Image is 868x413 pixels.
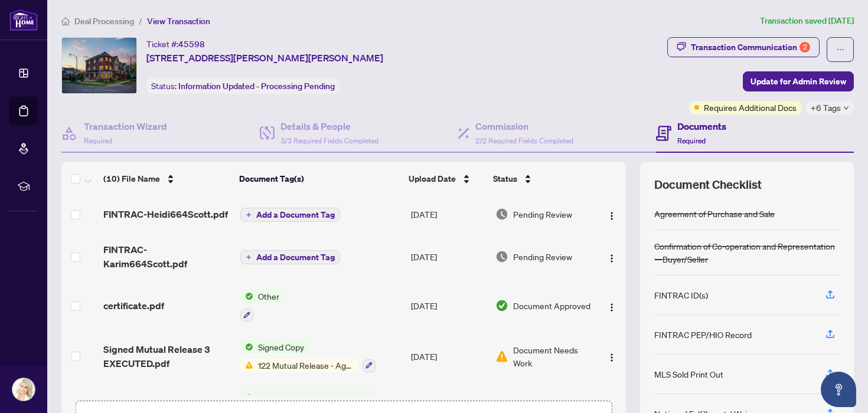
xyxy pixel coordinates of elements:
span: Information Updated - Processing Pending [178,81,335,91]
span: Document Checklist [654,176,762,193]
span: 45598 [178,39,205,50]
h4: Commission [475,119,573,133]
span: (10) File Name [103,172,160,185]
div: Status: [146,78,340,94]
img: Logo [607,303,616,312]
button: Add a Document Tag [240,207,340,222]
img: logo [9,9,38,31]
td: [DATE] [406,195,491,233]
button: Update for Admin Review [743,71,854,91]
img: Status Icon [240,340,253,353]
img: Status Icon [240,391,253,404]
img: Profile Icon [12,378,35,401]
td: [DATE] [406,233,491,280]
span: Signed Mutual Release 3 EXECUTED.pdf [103,342,230,371]
button: Logo [602,296,621,315]
img: Status Icon [240,290,253,303]
th: Upload Date [404,162,488,195]
span: Requires Additional Docs [704,101,797,114]
div: 2 [800,42,810,53]
img: Document Status [495,250,508,263]
div: Confirmation of Co-operation and Representation—Buyer/Seller [654,240,840,265]
div: FINTRAC ID(s) [654,289,708,301]
span: FINTRAC-Karim664Scott.pdf [103,242,230,271]
th: Document Tag(s) [234,162,404,195]
span: Document Needs Work [513,343,592,369]
span: Status [493,172,517,185]
img: Status Icon [240,359,253,372]
span: Other [253,290,284,303]
span: 3/3 Required Fields Completed [280,136,378,145]
button: Transaction Communication2 [667,37,820,57]
div: Agreement of Purchase and Sale [654,207,775,220]
span: Upload Date [409,172,456,185]
h4: Documents [677,119,726,133]
span: Required [84,136,112,145]
span: FINTRAC-Heidi664Scott.pdf [103,207,228,221]
img: Document Status [495,208,508,221]
span: home [61,17,70,25]
th: (10) File Name [99,162,234,195]
img: IMG-W12260899_1.jpg [62,38,136,93]
span: Right at Home Deposit Receipt [253,391,376,404]
span: plus [246,212,252,218]
article: Transaction saved [DATE] [760,14,854,28]
img: Logo [607,353,616,362]
td: [DATE] [406,331,491,382]
span: Pending Review [513,250,572,263]
span: ellipsis [836,45,844,54]
button: Status IconOther [240,290,284,322]
button: Logo [602,247,621,266]
h4: Transaction Wizard [84,119,167,133]
div: Transaction Communication [691,38,810,57]
button: Add a Document Tag [240,208,340,222]
h4: Details & People [280,119,378,133]
span: Document Approved [513,299,590,312]
span: Update for Admin Review [750,72,846,91]
div: FINTRAC PEP/HIO Record [654,328,752,341]
td: [DATE] [406,280,491,331]
span: Pending Review [513,208,572,221]
span: Deal Processing [74,16,134,27]
button: Add a Document Tag [240,250,340,265]
span: down [843,105,849,111]
img: Document Status [495,299,508,312]
span: Signed Copy [253,340,309,353]
span: Add a Document Tag [256,253,335,261]
span: 2/2 Required Fields Completed [475,136,573,145]
li: / [139,14,142,28]
img: Document Status [495,350,508,363]
button: Logo [602,205,621,224]
button: Status IconSigned CopyStatus Icon122 Mutual Release - Agreement of Purchase and Sale [240,340,376,372]
button: Add a Document Tag [240,250,340,264]
span: Add a Document Tag [256,211,335,219]
img: Logo [607,211,616,221]
span: 122 Mutual Release - Agreement of Purchase and Sale [253,359,358,372]
span: certificate.pdf [103,299,164,313]
span: +6 Tags [811,101,841,114]
th: Status [488,162,593,195]
span: Required [677,136,706,145]
div: Ticket #: [146,37,205,51]
img: Logo [607,254,616,263]
span: plus [246,254,252,260]
button: Open asap [821,372,856,407]
button: Logo [602,347,621,366]
span: View Transaction [147,16,210,27]
span: [STREET_ADDRESS][PERSON_NAME][PERSON_NAME] [146,51,383,65]
div: MLS Sold Print Out [654,368,723,381]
